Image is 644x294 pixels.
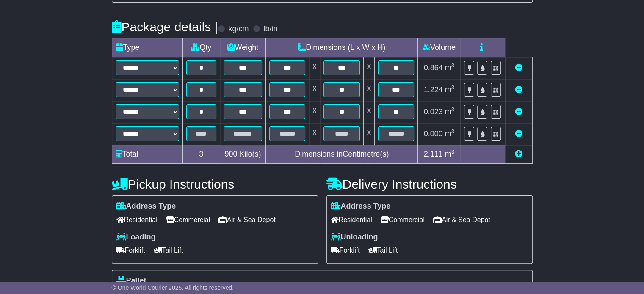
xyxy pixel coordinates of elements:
sup: 3 [451,84,455,91]
td: x [363,101,374,123]
span: 2.111 [424,150,443,158]
label: Unloading [331,233,378,242]
label: Address Type [331,202,391,211]
td: x [309,123,320,145]
td: Dimensions (L x W x H) [265,38,417,57]
a: Remove this item [515,107,522,116]
td: x [309,57,320,79]
span: © One World Courier 2025. All rights reserved. [112,284,234,291]
label: Pallet [116,276,146,286]
span: Forklift [331,244,360,257]
td: 3 [182,145,220,164]
a: Remove this item [515,85,522,94]
td: Qty [182,38,220,57]
span: m [445,85,455,94]
sup: 3 [451,62,455,69]
span: 0.000 [424,129,443,138]
label: Address Type [116,202,176,211]
h4: Package details | [112,20,218,34]
sup: 3 [451,106,455,113]
td: Dimensions in Centimetre(s) [265,145,417,164]
sup: 3 [451,148,455,155]
span: Air & Sea Depot [218,213,276,226]
td: x [309,79,320,101]
span: Forklift [116,244,145,257]
a: Remove this item [515,129,522,138]
span: Tail Lift [368,244,398,257]
span: Residential [116,213,158,226]
span: Commercial [166,213,210,226]
label: kg/cm [228,25,249,34]
td: x [363,57,374,79]
h4: Pickup Instructions [112,177,318,191]
span: m [445,107,455,116]
span: Air & Sea Depot [433,213,490,226]
h4: Delivery Instructions [326,177,533,191]
td: x [363,79,374,101]
span: Commercial [381,213,425,226]
span: 0.023 [424,107,443,116]
td: Weight [220,38,265,57]
span: 1.224 [424,85,443,94]
span: m [445,63,455,72]
span: Residential [331,213,372,226]
td: Type [112,38,182,57]
span: 0.864 [424,63,443,72]
a: Remove this item [515,63,522,72]
a: Add new item [515,150,522,158]
sup: 3 [451,128,455,135]
label: Loading [116,233,156,242]
td: Volume [418,38,460,57]
label: lb/in [263,25,277,34]
span: Tail Lift [154,244,183,257]
td: x [363,123,374,145]
span: 900 [224,150,237,158]
td: Total [112,145,182,164]
span: m [445,150,455,158]
td: Kilo(s) [220,145,265,164]
span: m [445,129,455,138]
td: x [309,101,320,123]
